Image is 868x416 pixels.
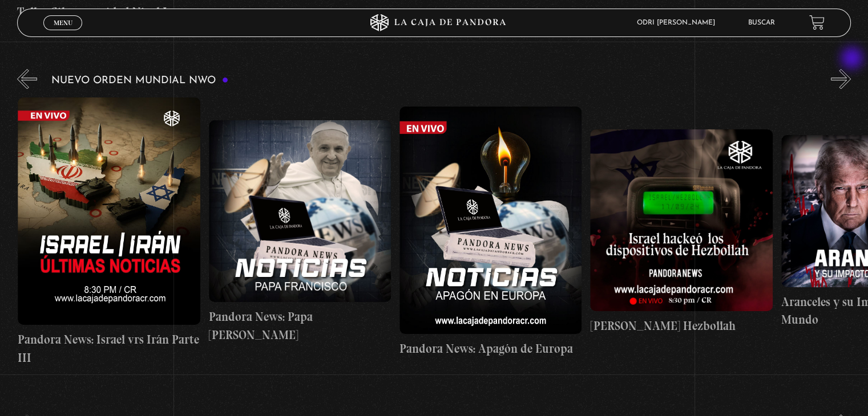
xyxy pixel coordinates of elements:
[748,19,775,26] a: Buscar
[18,97,200,366] a: Pandora News: Israel vrs Irán Parte III
[809,15,825,30] a: View your shopping cart
[18,331,200,366] h4: Pandora News: Israel vrs Irán Parte III
[209,97,391,366] a: Pandora News: Papa [PERSON_NAME]
[590,317,772,335] h4: [PERSON_NAME] Hezbollah
[54,19,72,26] span: Menu
[831,69,851,89] button: Next
[17,69,37,89] button: Previous
[399,340,582,358] h4: Pandora News: Apagón de Europa
[51,75,228,86] h3: Nuevo Orden Mundial NWO
[209,308,391,344] h4: Pandora News: Papa [PERSON_NAME]
[631,19,726,26] span: odri [PERSON_NAME]
[399,97,582,366] a: Pandora News: Apagón de Europa
[590,97,772,366] a: [PERSON_NAME] Hezbollah
[50,28,76,36] span: Cerrar
[17,3,199,21] h4: Taller Ciberseguridad Nivel I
